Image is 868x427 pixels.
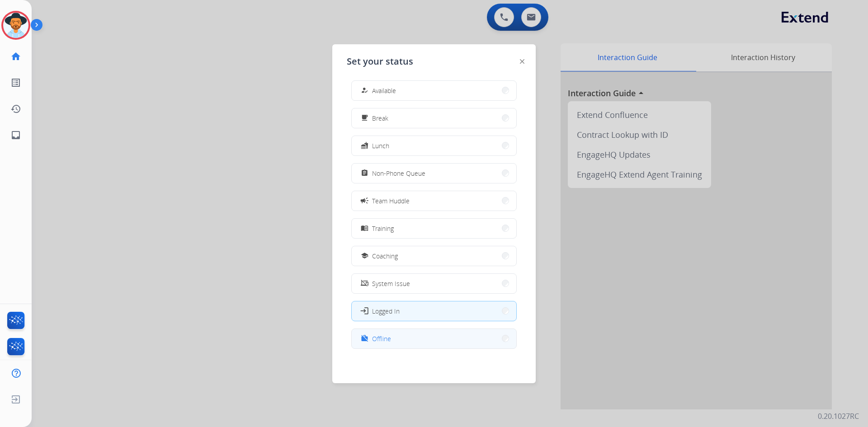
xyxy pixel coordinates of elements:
[352,81,516,100] button: Available
[352,329,516,348] button: Offline
[361,142,368,150] mat-icon: fastfood
[352,164,516,183] button: Non-Phone Queue
[361,114,368,122] mat-icon: free_breakfast
[10,51,21,62] mat-icon: home
[361,87,368,94] mat-icon: how_to_reg
[361,169,368,177] mat-icon: assignment
[352,191,516,211] button: Team Huddle
[352,246,516,266] button: Coaching
[10,130,21,141] mat-icon: inbox
[10,77,21,88] mat-icon: list_alt
[372,169,425,178] span: Non-Phone Queue
[352,136,516,155] button: Lunch
[361,252,368,260] mat-icon: school
[372,224,394,233] span: Training
[818,411,859,422] p: 0.20.1027RC
[372,141,389,150] span: Lunch
[372,113,388,123] span: Break
[352,274,516,293] button: System Issue
[352,219,516,238] button: Training
[372,196,410,206] span: Team Huddle
[372,306,400,316] span: Logged In
[352,301,516,321] button: Logged In
[372,251,398,261] span: Coaching
[360,196,369,205] mat-icon: campaign
[372,86,396,95] span: Available
[361,335,368,343] mat-icon: work_off
[352,108,516,128] button: Break
[372,334,391,343] span: Offline
[520,59,524,64] img: close-button
[3,13,28,38] img: avatar
[10,103,21,114] mat-icon: history
[360,306,369,315] mat-icon: login
[361,225,368,232] mat-icon: menu_book
[347,55,413,68] span: Set your status
[372,279,410,288] span: System Issue
[361,280,368,287] mat-icon: phonelink_off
